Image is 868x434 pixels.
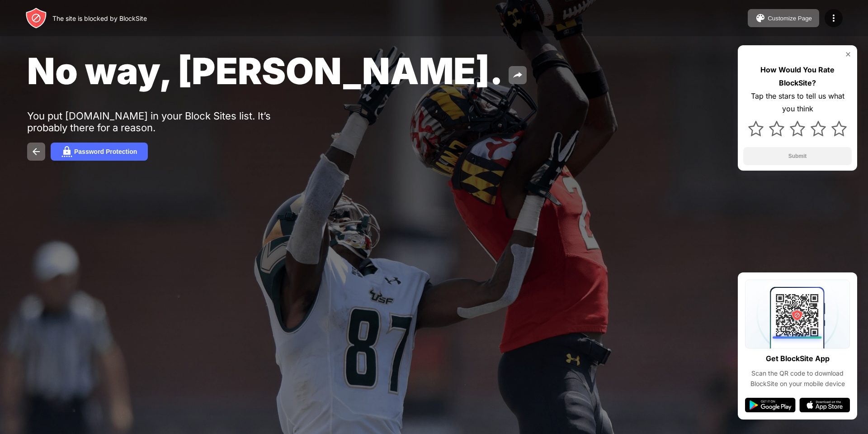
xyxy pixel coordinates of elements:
[31,146,42,157] img: back.svg
[745,398,796,412] img: google-play.svg
[748,9,819,27] button: Customize Page
[25,7,47,29] img: header-logo.svg
[27,49,503,93] span: No way, [PERSON_NAME].
[745,280,850,348] img: qrcode.svg
[748,121,764,136] img: star.svg
[766,352,830,365] div: Get BlockSite App
[768,15,812,22] div: Customize Page
[52,14,147,22] div: The site is blocked by BlockSite
[769,121,784,136] img: star.svg
[828,13,839,24] img: menu-icon.svg
[27,110,307,134] div: You put [DOMAIN_NAME] in your Block Sites list. It’s probably there for a reason.
[755,13,766,24] img: pallet.svg
[811,121,826,136] img: star.svg
[61,146,72,157] img: password.svg
[743,90,852,116] div: Tap the stars to tell us what you think
[743,63,852,90] div: How Would You Rate BlockSite?
[844,51,852,58] img: rate-us-close.svg
[790,121,805,136] img: star.svg
[799,398,850,412] img: app-store.svg
[74,148,137,155] div: Password Protection
[51,143,148,161] button: Password Protection
[512,70,523,81] img: share.svg
[831,121,847,136] img: star.svg
[745,368,850,389] div: Scan the QR code to download BlockSite on your mobile device
[743,147,852,165] button: Submit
